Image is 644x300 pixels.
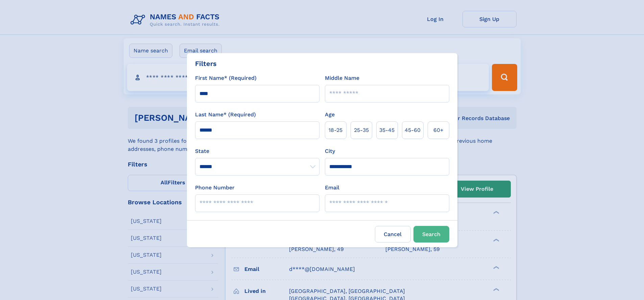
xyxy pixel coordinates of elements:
[325,147,335,155] label: City
[375,226,411,243] label: Cancel
[325,111,335,119] label: Age
[405,126,421,134] span: 45‑60
[325,74,359,82] label: Middle Name
[195,74,257,82] label: First Name* (Required)
[329,126,342,134] span: 18‑25
[325,184,339,192] label: Email
[433,126,444,134] span: 60+
[195,184,235,192] label: Phone Number
[195,147,319,155] label: State
[379,126,395,134] span: 35‑45
[195,59,217,69] div: Filters
[413,226,449,243] button: Search
[354,126,369,134] span: 25‑35
[195,111,256,119] label: Last Name* (Required)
